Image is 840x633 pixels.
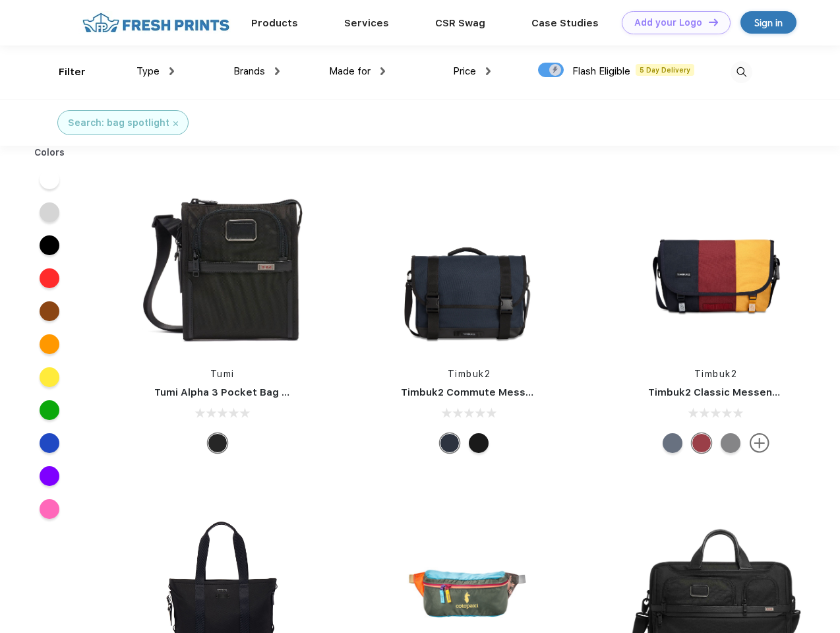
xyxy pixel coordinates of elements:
[636,64,694,76] span: 5 Day Delivery
[275,67,280,75] img: dropdown.png
[453,65,476,77] span: Price
[628,179,804,354] img: func=resize&h=266
[135,179,310,354] img: func=resize&h=266
[692,433,711,453] div: Eco Bookish
[440,433,460,453] div: Eco Nautical
[380,67,385,75] img: dropdown.png
[401,386,578,398] a: Timbuk2 Commute Messenger Bag
[634,17,702,28] div: Add your Logo
[173,121,178,126] img: filter_cancel.svg
[740,11,796,34] a: Sign in
[251,17,298,29] a: Products
[78,11,233,34] img: fo%20logo%202.webp
[169,67,174,75] img: dropdown.png
[731,61,752,83] img: desktop_search.svg
[486,67,491,75] img: dropdown.png
[381,179,556,354] img: func=resize&h=266
[572,65,630,77] span: Flash Eligible
[754,15,783,30] div: Sign in
[59,65,86,80] div: Filter
[208,433,227,453] div: Black
[721,433,740,453] div: Eco Gunmetal
[68,116,169,130] div: Search: bag spotlight
[648,386,812,398] a: Timbuk2 Classic Messenger Bag
[750,433,769,453] img: more.svg
[663,433,682,453] div: Eco Lightbeam
[694,369,738,379] a: Timbuk2
[233,65,265,77] span: Brands
[24,146,75,160] div: Colors
[329,65,371,77] span: Made for
[709,18,718,26] img: DT
[210,369,235,379] a: Tumi
[448,369,491,379] a: Timbuk2
[469,433,489,453] div: Eco Black
[154,386,309,398] a: Tumi Alpha 3 Pocket Bag Small
[136,65,160,77] span: Type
